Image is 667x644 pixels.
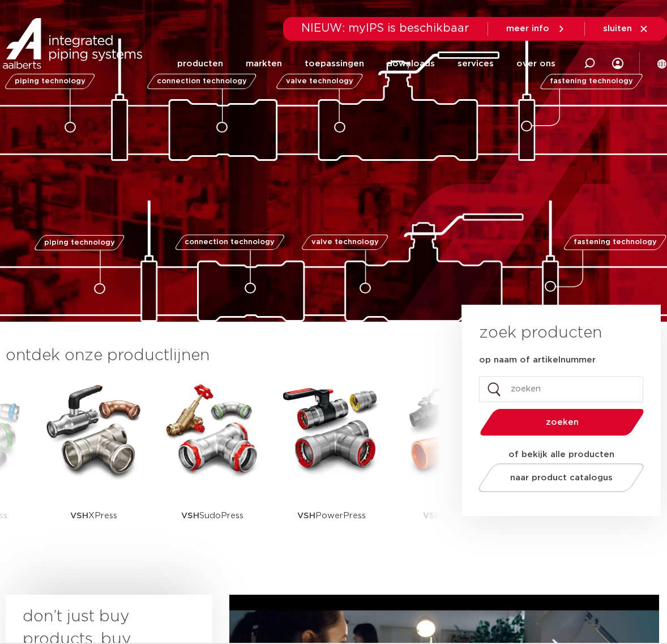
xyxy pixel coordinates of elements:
[6,344,424,367] h3: ontdek onze productlijnen
[399,378,501,551] a: VSHShurjoint
[44,239,114,246] span: piping technology
[311,238,378,246] span: valve technology
[479,355,596,366] label: op naam of artikelnummer
[70,480,117,551] p: XPress
[508,450,614,459] strong: of bekijk alle producten
[301,23,469,34] span: NIEUW: myIPS is beschikbaar
[509,418,615,427] span: zoeken
[181,511,199,520] strong: VSH
[387,42,435,86] a: downloads
[161,378,263,551] a: VSHSudoPress
[181,480,243,551] p: SudoPress
[516,42,555,86] a: over ons
[246,42,282,86] a: markten
[476,463,647,492] a: naar product catalogus
[479,322,602,344] h3: zoek producten
[506,24,549,33] span: meer info
[185,238,275,246] span: connection technology
[70,511,88,520] strong: VSH
[423,511,441,520] strong: VSH
[177,42,555,86] nav: Menu
[603,24,632,33] span: sluiten
[177,42,223,86] a: producten
[280,378,382,551] a: VSHPowerPress
[573,238,656,246] span: fastening technology
[305,42,364,86] a: toepassingen
[42,378,144,551] a: VSHXPress
[297,511,315,520] strong: VSH
[297,480,366,551] p: PowerPress
[423,480,478,551] p: Shurjoint
[603,24,649,34] a: sluiten
[479,376,643,402] input: zoeken
[506,24,566,34] a: meer info
[510,474,613,482] span: naar product catalogus
[458,42,494,86] a: services
[476,408,649,437] button: zoeken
